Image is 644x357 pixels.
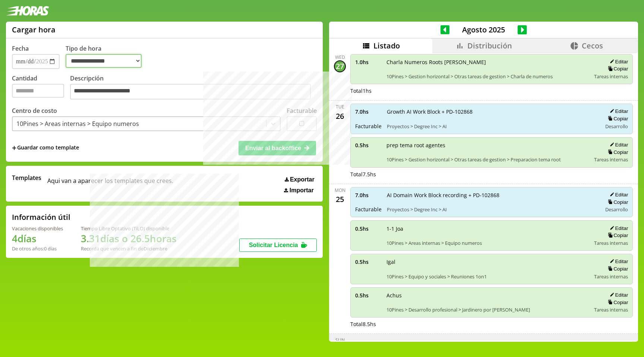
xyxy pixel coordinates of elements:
[290,176,315,183] span: Exportar
[386,292,589,299] span: Achus
[350,171,633,178] div: Total 7.5 hs
[12,84,64,98] input: Cantidad
[449,25,518,35] span: Agosto 2025
[335,337,345,343] div: Sun
[387,108,597,115] span: Growth AI Work Block + PD-102868
[605,206,628,213] span: Desarrollo
[12,107,57,115] label: Centro de costo
[606,299,628,306] button: Copiar
[607,108,628,114] button: Editar
[335,54,345,60] div: Wed
[582,41,603,51] span: Cecos
[12,245,63,252] div: De otros años: 0 días
[70,84,311,99] textarea: Descripción
[355,123,382,130] span: Facturable
[594,156,628,163] span: Tareas internas
[282,176,317,183] button: Exportar
[606,266,628,272] button: Copiar
[355,59,381,66] span: 1.0 hs
[355,142,381,149] span: 0.5 hs
[334,193,346,205] div: 25
[386,273,589,280] span: 10Pines > Equipo y sociales > Reuniones 1on1
[387,206,597,213] span: Proyectos > Degree Inc > AI
[606,66,628,72] button: Copiar
[594,73,628,80] span: Tareas internas
[594,306,628,313] span: Tareas internas
[355,206,382,213] span: Facturable
[12,44,29,53] label: Fecha
[607,225,628,231] button: Editar
[607,292,628,298] button: Editar
[249,242,298,248] span: Solicitar Licencia
[606,116,628,122] button: Copiar
[239,141,316,155] button: Enviar al backoffice
[336,104,344,110] div: Tue
[290,187,314,194] span: Importar
[606,199,628,205] button: Copiar
[606,232,628,238] button: Copiar
[70,74,317,101] label: Descripción
[607,59,628,65] button: Editar
[606,149,628,155] button: Copiar
[355,192,382,199] span: 7.0 hs
[12,25,56,35] h1: Cargar hora
[386,59,589,66] span: Charla Numeros Roots [PERSON_NAME]
[605,123,628,130] span: Desarrollo
[355,108,382,115] span: 7.0 hs
[373,41,400,51] span: Listado
[287,107,317,115] label: Facturable
[386,258,589,265] span: Igal
[6,6,49,16] img: logotipo
[245,145,301,151] span: Enviar al backoffice
[329,53,638,341] div: scrollable content
[16,120,139,128] div: 10Pines > Areas internas > Equipo numeros
[81,232,177,245] h1: 3.31 días o 26.5 horas
[350,320,633,328] div: Total 8.5 hs
[66,44,148,69] label: Tipo de hora
[386,142,589,149] span: prep tema root agentes
[355,258,381,265] span: 0.5 hs
[143,245,167,252] b: Diciembre
[239,238,317,252] button: Solicitar Licencia
[12,225,63,232] div: Vacaciones disponibles
[66,54,142,68] select: Tipo de hora
[594,240,628,246] span: Tareas internas
[334,110,346,122] div: 26
[12,212,70,222] h2: Información útil
[350,87,633,94] div: Total 1 hs
[81,225,177,232] div: Tiempo Libre Optativo (TiLO) disponible
[355,225,381,232] span: 0.5 hs
[594,273,628,280] span: Tareas internas
[607,192,628,198] button: Editar
[12,144,79,152] span: +Guardar como template
[12,144,16,152] span: +
[386,240,589,246] span: 10Pines > Areas internas > Equipo numeros
[387,123,597,130] span: Proyectos > Degree Inc > AI
[386,156,589,163] span: 10Pines > Gestion horizontal > Otras tareas de gestion > Preparacion tema root
[386,225,589,232] span: 1-1 Joa
[355,292,381,299] span: 0.5 hs
[334,60,346,72] div: 27
[387,192,597,199] span: AI Domain Work Block recording + PD-102868
[12,74,70,101] label: Cantidad
[47,174,173,194] span: Aqui van a aparecer los templates que crees.
[81,245,177,252] div: Recordá que vencen a fin de
[386,73,589,80] span: 10Pines > Gestion horizontal > Otras tareas de gestion > Charla de numeros
[386,306,589,313] span: 10Pines > Desarrollo profesional > Jardinero por [PERSON_NAME]
[467,41,512,51] span: Distribución
[335,187,345,193] div: Mon
[12,174,41,182] span: Templates
[607,258,628,265] button: Editar
[607,142,628,148] button: Editar
[12,232,63,245] h1: 4 días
